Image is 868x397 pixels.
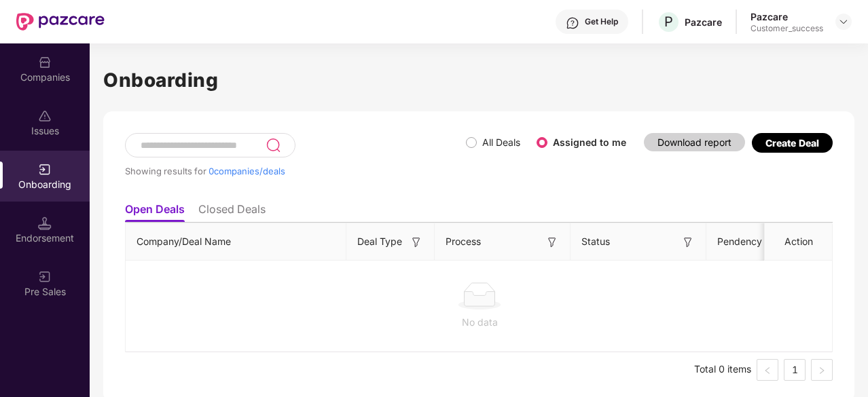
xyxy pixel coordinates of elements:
[765,137,819,149] div: Create Deal
[784,360,805,380] a: 1
[266,137,281,153] img: svg+xml;base64,PHN2ZyB3aWR0aD0iMjQiIGhlaWdodD0iMjUiIHZpZXdCb3g9IjAgMCAyNCAyNSIgZmlsbD0ibm9uZSIgeG...
[38,270,52,284] img: svg+xml;base64,PHN2ZyB3aWR0aD0iMjAiIGhlaWdodD0iMjAiIHZpZXdCb3g9IjAgMCAyMCAyMCIgZmlsbD0ibm9uZSIgeG...
[664,14,673,30] span: P
[545,235,559,249] img: svg+xml;base64,PHN2ZyB3aWR0aD0iMTYiIGhlaWdodD0iMTYiIHZpZXdCb3g9IjAgMCAxNiAxNiIgZmlsbD0ibm9uZSIgeG...
[784,359,806,381] li: 1
[410,235,423,249] img: svg+xml;base64,PHN2ZyB3aWR0aD0iMTYiIGhlaWdodD0iMTYiIHZpZXdCb3g9IjAgMCAxNiAxNiIgZmlsbD0ibm9uZSIgeG...
[16,13,105,31] img: New Pazcare Logo
[198,202,266,222] li: Closed Deals
[811,359,833,381] button: right
[811,359,833,381] li: Next Page
[765,223,833,261] th: Action
[38,109,52,123] img: svg+xml;base64,PHN2ZyBpZD0iSXNzdWVzX2Rpc2FibGVkIiB4bWxucz0iaHR0cDovL3d3dy53My5vcmcvMjAwMC9zdmciIH...
[125,202,185,222] li: Open Deals
[717,234,778,249] span: Pendency On
[482,136,520,148] label: All Deals
[585,16,618,27] div: Get Help
[751,23,823,34] div: Customer_success
[137,315,822,330] div: No data
[38,56,52,69] img: svg+xml;base64,PHN2ZyBpZD0iQ29tcGFuaWVzIiB4bWxucz0iaHR0cDovL3d3dy53My5vcmcvMjAwMC9zdmciIHdpZHRoPS...
[357,234,402,249] span: Deal Type
[685,16,722,29] div: Pazcare
[38,163,52,176] img: svg+xml;base64,PHN2ZyB3aWR0aD0iMjAiIGhlaWdodD0iMjAiIHZpZXdCb3g9IjAgMCAyMCAyMCIgZmlsbD0ibm9uZSIgeG...
[581,234,610,249] span: Status
[209,166,285,176] span: 0 companies/deals
[757,359,778,381] button: left
[681,235,695,249] img: svg+xml;base64,PHN2ZyB3aWR0aD0iMTYiIGhlaWdodD0iMTYiIHZpZXdCb3g9IjAgMCAxNiAxNiIgZmlsbD0ibm9uZSIgeG...
[446,234,481,249] span: Process
[751,10,823,23] div: Pazcare
[125,166,466,176] div: Showing results for
[103,65,854,95] h1: Onboarding
[838,16,849,27] img: svg+xml;base64,PHN2ZyBpZD0iRHJvcGRvd24tMzJ4MzIiIHhtbG5zPSJodHRwOi8vd3d3LnczLm9yZy8yMDAwL3N2ZyIgd2...
[553,136,626,148] label: Assigned to me
[818,366,826,375] span: right
[38,216,52,230] img: svg+xml;base64,PHN2ZyB3aWR0aD0iMTQuNSIgaGVpZ2h0PSIxNC41IiB2aWV3Qm94PSIwIDAgMTYgMTYiIGZpbGw9Im5vbm...
[757,359,778,381] li: Previous Page
[694,359,751,381] li: Total 0 items
[566,16,579,30] img: svg+xml;base64,PHN2ZyBpZD0iSGVscC0zMngzMiIgeG1sbnM9Imh0dHA6Ly93d3cudzMub3JnLzIwMDAvc3ZnIiB3aWR0aD...
[644,133,745,151] button: Download report
[763,366,772,375] span: left
[126,223,346,261] th: Company/Deal Name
